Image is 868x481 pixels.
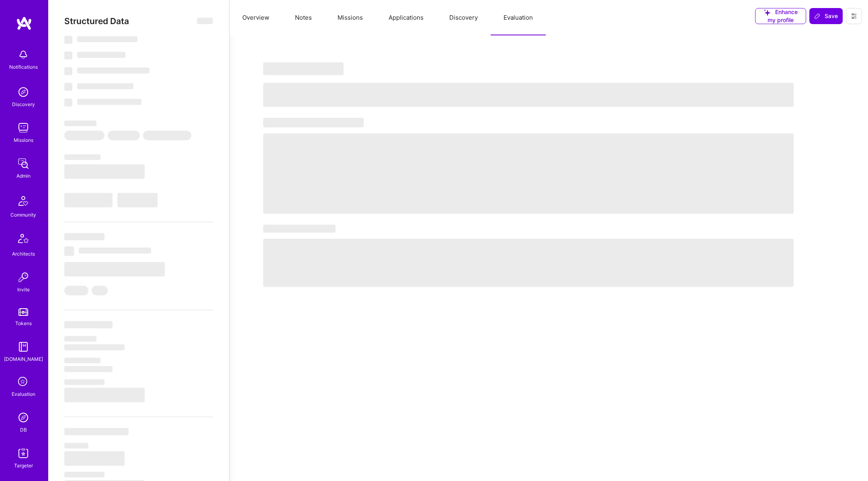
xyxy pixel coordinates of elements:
span: ‌ [64,262,165,276]
span: ‌ [77,36,137,42]
span: ‌ [64,321,113,328]
img: bell [15,47,31,63]
span: ‌ [64,388,145,402]
span: ‌ [263,62,344,75]
span: Enhance my profile [764,8,798,24]
span: ‌ [64,358,100,363]
i: icon SelectionTeam [16,375,31,390]
span: ‌ [64,83,72,91]
div: Admin [16,172,31,180]
span: ‌ [64,336,96,342]
span: ‌ [64,36,72,44]
span: ‌ [64,443,88,448]
div: DB [20,426,27,434]
img: discovery [15,84,31,100]
button: Enhance my profile [755,8,806,24]
span: ‌ [64,286,88,295]
span: ‌ [77,83,133,89]
div: [DOMAIN_NAME] [4,355,43,363]
div: Community [10,211,36,219]
span: ‌ [64,344,125,350]
span: ‌ [263,133,794,214]
span: ‌ [64,233,104,240]
span: ‌ [263,118,364,127]
div: Evaluation [12,390,35,398]
img: Skill Targeter [15,445,31,461]
span: ‌ [64,51,72,59]
img: Community [14,191,33,211]
img: Invite [15,269,31,285]
span: ‌ [64,246,74,256]
span: ‌ [117,193,158,207]
img: logo [16,16,32,31]
span: ‌ [64,131,104,140]
span: ‌ [263,239,794,287]
span: ‌ [143,131,191,140]
span: ‌ [77,68,149,74]
div: Missions [14,136,33,144]
span: ‌ [77,52,125,58]
div: Discovery [12,100,35,108]
span: ‌ [92,286,108,295]
img: teamwork [15,120,31,136]
span: ‌ [64,379,104,385]
span: ‌ [108,131,140,140]
span: Save [814,12,838,20]
div: Targeter [14,461,33,470]
span: ‌ [64,451,125,466]
div: Tokens [15,319,32,327]
div: Invite [17,285,30,294]
button: Save [809,8,843,24]
div: Architects [12,250,35,258]
span: ‌ [64,154,100,160]
span: ‌ [64,472,104,477]
span: ‌ [79,248,151,254]
span: ‌ [77,99,141,105]
img: guide book [15,339,31,355]
span: Structured Data [64,16,129,26]
span: ‌ [64,164,145,179]
span: ‌ [64,428,129,435]
span: ‌ [64,67,72,75]
img: admin teamwork [15,156,31,172]
span: ‌ [64,193,113,207]
span: ‌ [263,83,794,107]
img: tokens [18,308,28,316]
img: Architects [14,230,33,250]
span: ‌ [263,225,336,233]
span: ‌ [197,18,213,24]
span: ‌ [64,98,72,106]
span: ‌ [64,366,113,372]
span: ‌ [64,121,96,126]
i: icon SuggestedTeams [764,9,770,16]
img: Admin Search [15,409,31,426]
div: Notifications [9,63,38,71]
